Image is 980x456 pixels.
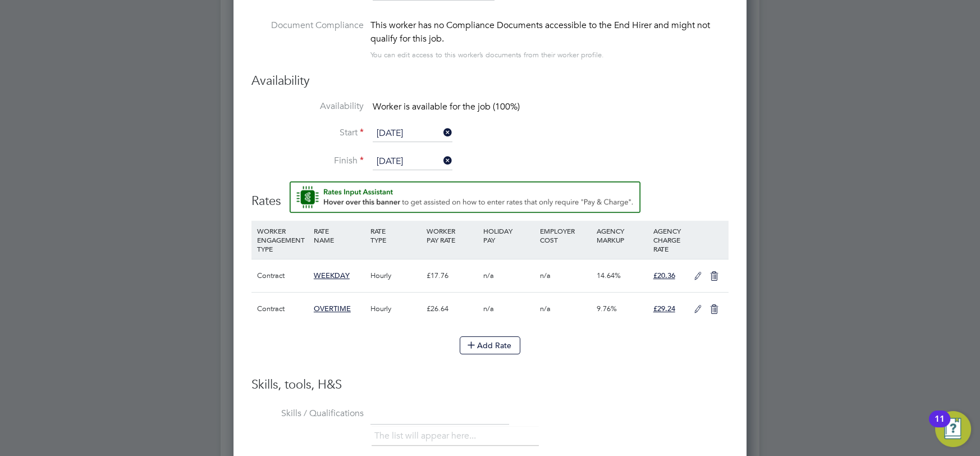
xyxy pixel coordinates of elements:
div: WORKER ENGAGEMENT TYPE [254,221,311,259]
div: £17.76 [424,259,480,292]
div: AGENCY CHARGE RATE [651,221,688,259]
label: Skills / Qualifications [251,408,364,419]
div: WORKER PAY RATE [424,221,480,250]
div: Contract [254,259,311,292]
h3: Availability [251,73,729,89]
div: You can edit access to this worker’s documents from their worker profile. [370,48,604,62]
h3: Skills, tools, H&S [251,377,729,393]
div: RATE TYPE [368,221,424,250]
span: n/a [483,304,494,313]
input: Select one [373,125,452,142]
div: HOLIDAY PAY [480,221,537,250]
div: RATE NAME [311,221,368,250]
button: Open Resource Center, 11 new notifications [935,411,971,447]
li: The list will appear here... [374,428,480,444]
div: EMPLOYER COST [537,221,594,250]
span: WEEKDAY [314,271,350,280]
span: Worker is available for the job (100%) [373,101,520,112]
span: n/a [540,304,551,313]
div: Hourly [368,293,424,325]
span: OVERTIME [314,304,351,313]
h3: Rates [251,181,729,209]
button: Add Rate [460,336,520,354]
span: 9.76% [597,304,617,313]
div: Hourly [368,259,424,292]
input: Select one [373,153,452,170]
div: This worker has no Compliance Documents accessible to the End Hirer and might not qualify for thi... [370,19,729,45]
div: Contract [254,293,311,325]
div: 11 [935,419,945,434]
button: Rate Assistant [290,181,640,213]
label: Finish [251,155,364,167]
div: £26.64 [424,293,480,325]
span: £29.24 [653,304,675,313]
span: 14.64% [597,271,621,280]
label: Document Compliance [251,19,364,60]
span: £20.36 [653,271,675,280]
span: n/a [540,271,551,280]
div: AGENCY MARKUP [594,221,651,250]
label: Availability [251,101,364,112]
label: Start [251,127,364,139]
span: n/a [483,271,494,280]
